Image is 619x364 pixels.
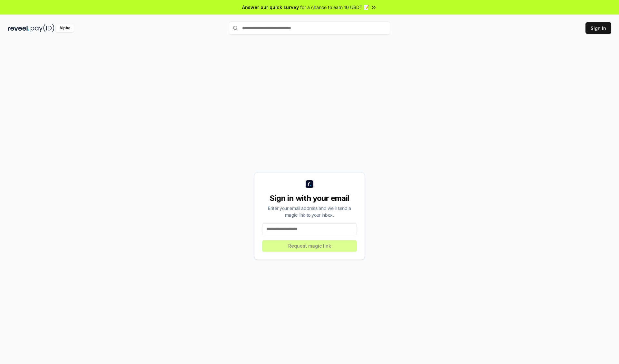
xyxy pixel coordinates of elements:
img: logo_small [306,180,313,188]
div: Enter your email address and we’ll send a magic link to your inbox. [262,205,357,218]
span: Answer our quick survey [242,4,299,11]
div: Sign in with your email [262,193,357,203]
img: reveel_dark [8,24,29,32]
span: for a chance to earn 10 USDT 📝 [300,4,369,11]
button: Sign In [585,22,611,34]
img: pay_id [31,24,54,32]
div: Alpha [56,24,74,32]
